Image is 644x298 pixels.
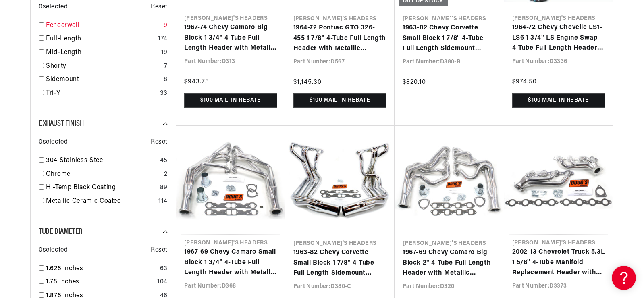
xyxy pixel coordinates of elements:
a: 1964-72 Chevy Chevelle LS1-LS6 1 3/4" LS Engine Swap 4-Tube Full Length Header with Metallic Cera... [512,23,605,54]
a: 1967-69 Chevy Camaro Big Block 2" 4-Tube Full Length Header with Metallic Ceramic Coating [403,248,496,279]
a: Tri-Y [46,88,157,99]
a: Chrome [46,169,161,180]
div: 89 [160,183,168,193]
a: 2002-13 Chevrolet Truck 5.3L 1 5/8" 4-Tube Manifold Replacement Header with Metallic Ceramic Coating [512,247,605,278]
span: Reset [151,245,168,256]
a: 1963-82 Chevy Corvette Small Block 1 7/8" 4-Tube Full Length Sidemount Header with Chrome Finish [293,248,387,279]
a: Metallic Ceramic Coated [46,196,155,207]
span: Reset [151,2,168,13]
div: 33 [160,88,168,99]
a: 1.75 Inches [46,277,154,288]
a: 1.625 Inches [46,264,157,274]
div: 7 [164,61,168,72]
div: 19 [161,48,168,58]
div: 2 [164,169,168,180]
a: Full-Length [46,34,155,44]
a: 1964-72 Pontiac GTO 326-455 1 7/8" 4-Tube Full Length Header with Metallic Ceramic Coating [293,23,387,54]
div: 174 [158,34,168,44]
div: 114 [158,196,168,207]
div: 8 [164,75,168,85]
span: Tube Diameter [39,228,83,236]
span: Exhaust Finish [39,120,83,128]
div: 9 [164,21,168,31]
div: 104 [157,277,168,288]
div: 45 [160,156,168,166]
a: Hi-Temp Black Coating [46,183,157,193]
a: 1967-74 Chevy Camaro Big Block 1 3/4" 4-Tube Full Length Header with Metallic Ceramic Coating [184,23,277,54]
a: 1967-69 Chevy Camaro Small Block 1 3/4" 4-Tube Full Length Header with Metallic Ceramic Coating [184,247,277,278]
span: Reset [151,137,168,148]
a: 1963-82 Chevy Corvette Small Block 1 7/8" 4-Tube Full Length Sidemount Header with Hi-Temp Black ... [403,23,496,54]
a: 304 Stainless Steel [46,156,157,166]
span: 0 selected [39,137,68,148]
span: 0 selected [39,245,68,256]
span: 0 selected [39,2,68,13]
div: 63 [160,264,168,274]
a: Sidemount [46,75,160,85]
a: Shorty [46,61,161,72]
a: Mid-Length [46,48,158,58]
a: Fenderwell [46,21,160,31]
